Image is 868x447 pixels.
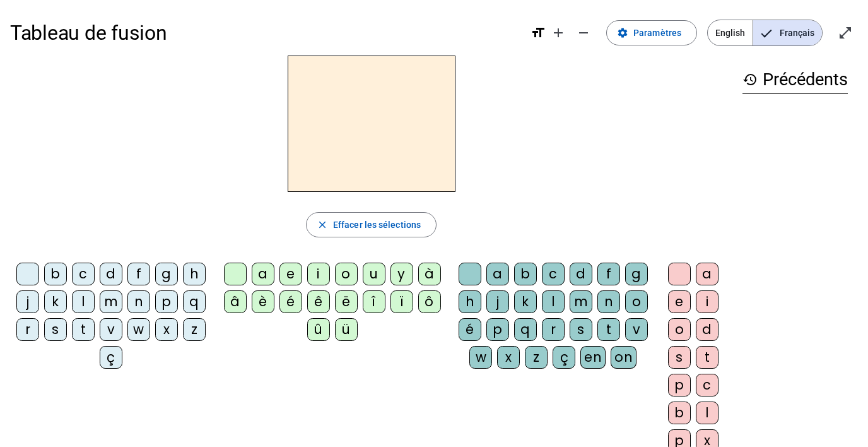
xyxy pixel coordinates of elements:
[617,27,628,39] mat-icon: settings
[279,290,302,313] div: é
[155,290,178,313] div: p
[459,318,481,341] div: é
[224,290,247,313] div: â
[597,318,620,341] div: t
[514,290,537,313] div: k
[72,318,95,341] div: t
[486,263,509,285] div: a
[459,290,481,313] div: h
[546,20,571,45] button: Augmenter la taille de la police
[833,20,858,45] button: Entrer en plein écran
[525,346,548,369] div: z
[668,290,691,313] div: e
[542,290,565,313] div: l
[16,318,39,341] div: r
[72,263,95,285] div: c
[753,20,822,45] span: Français
[44,263,67,285] div: b
[696,374,718,396] div: c
[252,263,274,285] div: a
[742,72,758,87] mat-icon: history
[363,290,385,313] div: î
[155,263,178,285] div: g
[307,290,330,313] div: ê
[44,318,67,341] div: s
[363,263,385,285] div: u
[611,346,636,369] div: on
[514,318,537,341] div: q
[668,346,691,369] div: s
[580,346,606,369] div: en
[100,346,122,369] div: ç
[333,217,421,232] span: Effacer les sélections
[551,25,566,40] mat-icon: add
[418,290,441,313] div: ô
[100,318,122,341] div: v
[390,290,413,313] div: ï
[625,318,648,341] div: v
[100,263,122,285] div: d
[597,263,620,285] div: f
[707,20,823,46] mat-button-toggle-group: Language selection
[553,346,575,369] div: ç
[127,318,150,341] div: w
[576,25,591,40] mat-icon: remove
[633,25,681,40] span: Paramètres
[183,290,206,313] div: q
[696,290,718,313] div: i
[497,346,520,369] div: x
[696,318,718,341] div: d
[72,290,95,313] div: l
[708,20,753,45] span: English
[10,13,520,53] h1: Tableau de fusion
[742,66,848,94] h3: Précédents
[486,290,509,313] div: j
[542,263,565,285] div: c
[571,20,596,45] button: Diminuer la taille de la police
[335,290,358,313] div: ë
[469,346,492,369] div: w
[390,263,413,285] div: y
[44,290,67,313] div: k
[100,290,122,313] div: m
[335,318,358,341] div: ü
[307,263,330,285] div: i
[127,290,150,313] div: n
[696,402,718,424] div: l
[570,290,592,313] div: m
[183,318,206,341] div: z
[668,318,691,341] div: o
[542,318,565,341] div: r
[668,374,691,396] div: p
[531,25,546,40] mat-icon: format_size
[570,263,592,285] div: d
[252,290,274,313] div: è
[570,318,592,341] div: s
[127,263,150,285] div: f
[183,263,206,285] div: h
[838,25,853,40] mat-icon: open_in_full
[307,318,330,341] div: û
[625,263,648,285] div: g
[625,290,648,313] div: o
[514,263,537,285] div: b
[486,318,509,341] div: p
[279,263,302,285] div: e
[696,263,718,285] div: a
[668,402,691,424] div: b
[606,20,697,45] button: Paramètres
[317,219,328,230] mat-icon: close
[597,290,620,313] div: n
[155,318,178,341] div: x
[335,263,358,285] div: o
[696,346,718,369] div: t
[16,290,39,313] div: j
[306,212,437,237] button: Effacer les sélections
[418,263,441,285] div: à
